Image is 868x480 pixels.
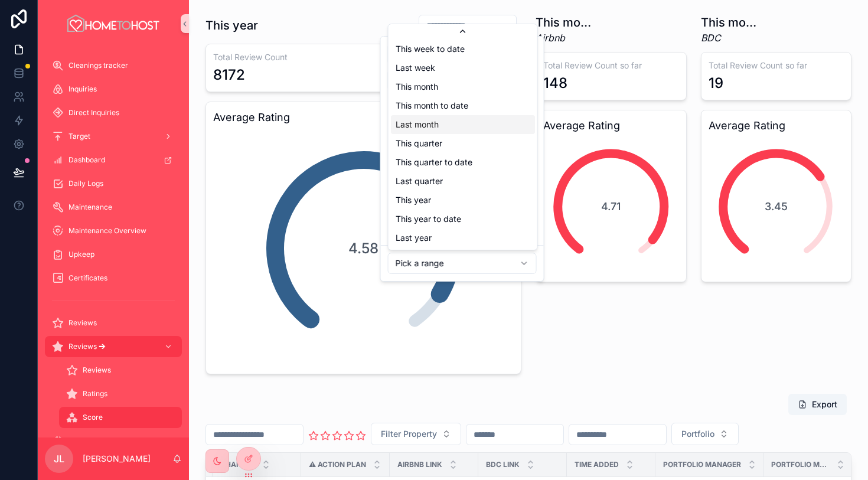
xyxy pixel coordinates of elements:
span: This year to date [396,213,461,225]
span: Last month [396,119,439,130]
span: This quarter [396,138,442,149]
span: This quarter to date [396,156,472,168]
span: This month [396,81,438,93]
span: This year [396,194,431,206]
span: Last year [396,232,432,244]
iframe: Spotlight [1,57,22,78]
span: Last week [396,62,435,74]
span: This week to date [396,43,465,55]
span: This month to date [396,100,468,112]
span: Last quarter [396,175,443,187]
